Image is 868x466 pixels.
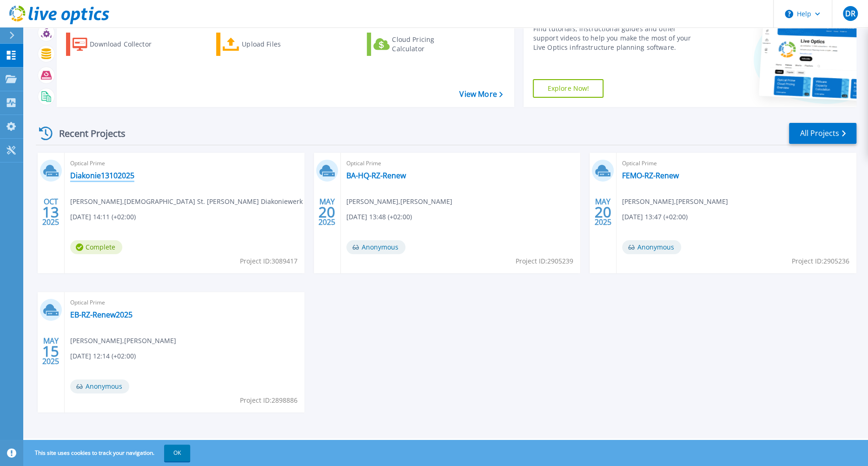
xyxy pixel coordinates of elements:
[622,212,688,222] span: [DATE] 13:47 (+02:00)
[240,256,298,266] span: Project ID: 3089417
[70,297,299,308] span: Optical Prime
[70,240,122,254] span: Complete
[70,196,303,207] span: [PERSON_NAME] , [DEMOGRAPHIC_DATA] St. [PERSON_NAME] Diakoniewerk
[346,212,412,222] span: [DATE] 13:48 (+02:00)
[318,195,336,229] div: MAY 2025
[622,158,851,169] span: Optical Prime
[533,24,702,52] div: Find tutorials, instructional guides and other support videos to help you make the most of your L...
[240,395,298,405] span: Project ID: 2898886
[594,195,612,229] div: MAY 2025
[595,208,611,216] span: 20
[42,195,60,229] div: OCT 2025
[533,79,603,98] a: Explore Now!
[70,351,136,361] span: [DATE] 12:14 (+02:00)
[346,158,575,169] span: Optical Prime
[459,90,503,99] a: View More
[164,445,190,461] button: OK
[346,171,406,180] a: BA-HQ-RZ-Renew
[622,196,728,207] span: [PERSON_NAME] , [PERSON_NAME]
[70,158,299,169] span: Optical Prime
[622,240,681,254] span: Anonymous
[42,347,59,355] span: 15
[70,379,129,393] span: Anonymous
[789,123,856,144] a: All Projects
[70,212,136,222] span: [DATE] 14:11 (+02:00)
[392,35,466,54] div: Cloud Pricing Calculator
[66,33,170,56] a: Download Collector
[42,334,60,368] div: MAY 2025
[367,33,470,56] a: Cloud Pricing Calculator
[70,310,133,319] a: EB-RZ-Renew2025
[516,256,573,266] span: Project ID: 2905239
[90,35,164,54] div: Download Collector
[622,171,679,180] a: FEMO-RZ-Renew
[36,122,138,145] div: Recent Projects
[26,445,190,461] span: This site uses cookies to track your navigation.
[318,208,335,216] span: 20
[845,10,855,17] span: DR
[70,336,176,346] span: [PERSON_NAME] , [PERSON_NAME]
[792,256,849,266] span: Project ID: 2905236
[346,196,452,207] span: [PERSON_NAME] , [PERSON_NAME]
[346,240,405,254] span: Anonymous
[70,171,134,180] a: Diakonie13102025
[242,35,316,54] div: Upload Files
[216,33,320,56] a: Upload Files
[42,208,59,216] span: 13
